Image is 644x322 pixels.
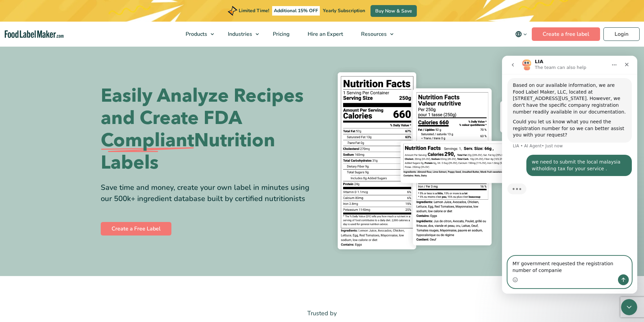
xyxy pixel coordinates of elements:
span: Compliant [101,129,194,152]
span: Additional 15% OFF [272,6,320,16]
h1: Easily Analyze Recipes and Create FDA Nutrition Labels [101,85,317,174]
span: Industries [226,30,253,38]
span: Products [184,30,208,38]
a: Pricing [264,22,297,47]
a: Industries [219,22,262,47]
a: Products [177,22,217,47]
p: Trusted by [101,308,544,318]
a: Create a Free Label [101,222,171,236]
a: Login [603,27,640,41]
a: Hire an Expert [299,22,351,47]
span: Pricing [271,30,290,38]
iframe: Intercom live chat [621,299,637,315]
a: Create a free label [532,27,600,41]
a: Resources [352,22,397,47]
div: Save time and money, create your own label in minutes using our 500k+ ingredient database built b... [101,182,317,204]
iframe: Intercom live chat [502,56,637,294]
span: Limited Time! [239,7,269,14]
a: Buy Now & Save [371,5,417,17]
span: Hire an Expert [306,30,344,38]
span: Resources [359,30,387,38]
span: Yearly Subscription [323,7,365,14]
